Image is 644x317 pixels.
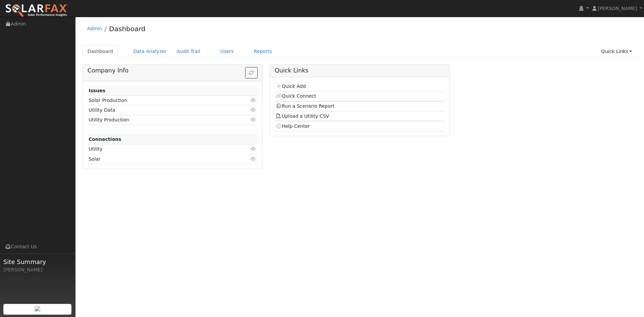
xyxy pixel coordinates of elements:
[251,117,257,122] i: Click to view
[88,67,258,74] h5: Company Info
[3,266,72,273] div: [PERSON_NAME]
[172,45,205,58] a: Audit Trail
[109,25,146,33] a: Dashboard
[88,144,230,154] td: Utility
[251,98,257,103] i: Click to view
[251,147,257,151] i: Click to view
[5,4,68,18] img: SolarFax
[276,123,310,129] a: Help Center
[276,84,306,89] a: Quick Add
[251,108,257,112] i: Click to view
[598,6,637,11] span: [PERSON_NAME]
[249,45,277,58] a: Reports
[87,26,102,31] a: Admin
[128,45,172,58] a: Data Analyzer
[276,113,329,119] a: Upload a Utility CSV
[88,105,230,115] td: Utility Data
[3,257,72,266] span: Site Summary
[276,103,334,109] a: Run a Scenario Report
[88,115,230,125] td: Utility Production
[275,67,445,74] h5: Quick Links
[215,45,239,58] a: Users
[89,137,121,142] strong: Connections
[251,157,257,161] i: Click to view
[276,93,316,99] a: Quick Connect
[596,45,637,58] a: Quick Links
[83,45,118,58] a: Dashboard
[35,306,40,311] img: retrieve
[88,154,230,164] td: Solar
[89,88,105,93] strong: Issues
[88,96,230,105] td: Solar Production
